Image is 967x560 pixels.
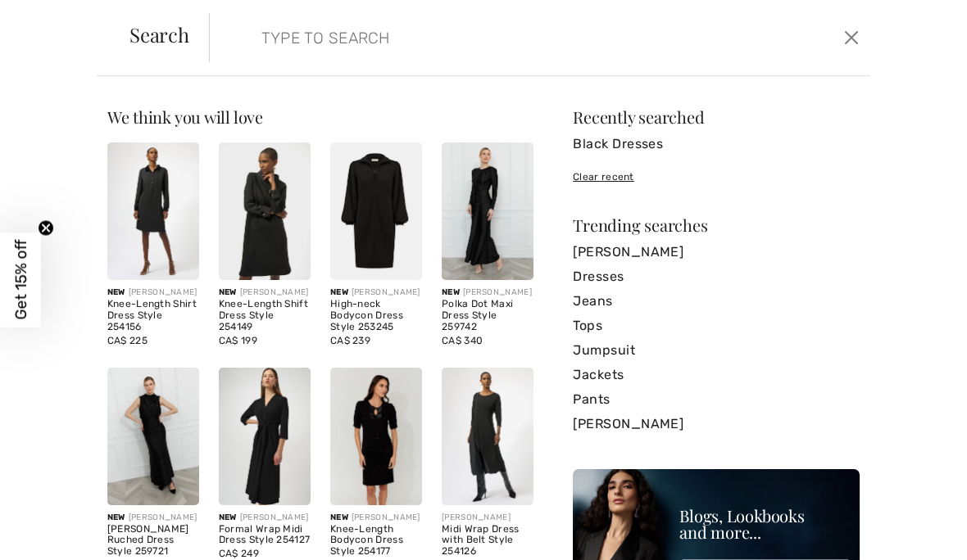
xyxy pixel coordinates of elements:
[11,240,30,320] span: Get 15% off
[219,513,237,522] span: New
[107,524,199,558] div: [PERSON_NAME] Ruched Dress Style 259721
[219,142,311,280] img: Knee-Length Shift Dress Style 254149. Black
[107,512,199,524] div: [PERSON_NAME]
[442,287,460,297] span: New
[442,299,533,332] div: Polka Dot Maxi Dress Style 259742
[679,508,851,540] div: Blogs, Lookbooks and more...
[219,287,311,299] div: [PERSON_NAME]
[219,512,311,524] div: [PERSON_NAME]
[442,142,533,280] img: Polka Dot Maxi Dress Style 259742. Black
[107,287,199,299] div: [PERSON_NAME]
[442,335,483,346] span: CA$ 340
[107,106,263,128] span: We think you will love
[573,363,860,387] a: Jackets
[840,25,864,51] button: Close
[330,512,422,524] div: [PERSON_NAME]
[107,142,199,280] img: Knee-Length Shirt Dress Style 254156. Black
[573,240,860,264] a: [PERSON_NAME]
[249,13,692,62] input: TYPE TO SEARCH
[330,368,422,505] img: Knee-Length Bodycon Dress Style 254177. Black
[219,299,311,332] div: Knee-Length Shift Dress Style 254149
[573,132,860,156] a: Black Dresses
[38,220,54,237] button: Close teaser
[107,513,125,522] span: New
[219,524,311,547] div: Formal Wrap Midi Dress Style 254127
[573,387,860,412] a: Pants
[573,314,860,338] a: Tops
[330,142,422,280] img: High-neck Bodycon Dress Style 253245. Black
[442,524,533,558] div: Midi Wrap Dress with Belt Style 254126
[330,513,348,522] span: New
[573,169,860,184] div: Clear recent
[330,287,422,299] div: [PERSON_NAME]
[330,524,422,558] div: Knee-Length Bodycon Dress Style 254177
[442,368,533,505] img: Midi Wrap Dress with Belt Style 254126. Black
[573,217,860,233] div: Trending searches
[219,335,257,346] span: CA$ 199
[330,287,348,297] span: New
[129,25,189,44] span: Search
[442,287,533,299] div: [PERSON_NAME]
[330,335,370,346] span: CA$ 239
[107,299,199,332] div: Knee-Length Shirt Dress Style 254156
[573,109,860,125] div: Recently searched
[442,512,533,524] div: [PERSON_NAME]
[219,287,237,297] span: New
[573,289,860,314] a: Jeans
[573,338,860,363] a: Jumpsuit
[330,299,422,332] div: High-neck Bodycon Dress Style 253245
[219,368,311,505] img: Formal Wrap Midi Dress Style 254127. Black
[219,548,259,559] span: CA$ 249
[573,412,860,436] a: [PERSON_NAME]
[107,368,199,505] img: Maxi Sheath Ruched Dress Style 259721. Black
[107,335,148,346] span: CA$ 225
[107,287,125,297] span: New
[573,264,860,289] a: Dresses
